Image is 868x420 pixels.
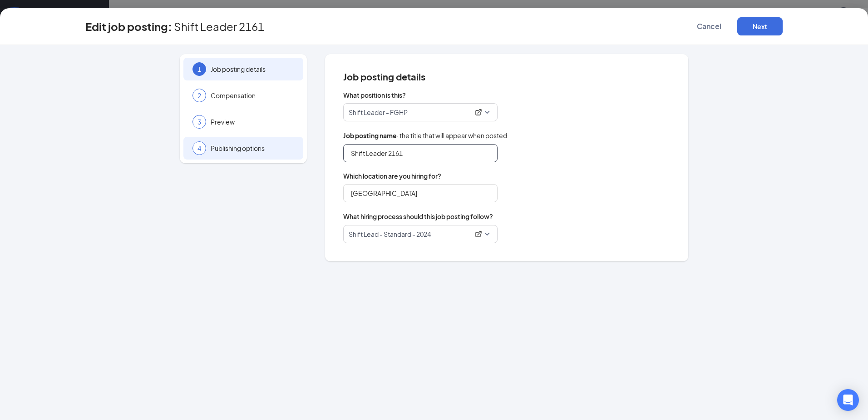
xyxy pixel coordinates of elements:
[197,65,201,74] span: 1
[197,91,201,100] span: 2
[686,17,732,35] button: Cancel
[211,117,294,126] span: Preview
[343,90,670,100] span: What position is this?
[349,108,484,117] div: Shift Leader - FGHP
[343,171,670,180] span: Which location are you hiring for?
[349,108,408,117] p: Shift Leader - FGHP
[343,72,670,81] span: Job posting details
[85,19,172,34] h3: Edit job posting:
[211,91,294,100] span: Compensation
[349,230,484,239] div: Shift Lead - Standard - 2024
[343,130,507,140] span: · the title that will appear when posted
[475,230,482,238] svg: ExternalLink
[174,22,264,31] span: Shift Leader 2161
[343,131,397,140] b: Job posting name
[349,230,431,239] p: Shift Lead - Standard - 2024
[343,211,493,221] span: What hiring process should this job posting follow?
[197,117,201,126] span: 3
[837,389,859,411] div: Open Intercom Messenger
[697,22,721,31] span: Cancel
[211,65,294,74] span: Job posting details
[475,109,482,116] svg: ExternalLink
[211,144,294,153] span: Publishing options
[197,144,201,153] span: 4
[737,17,783,35] button: Next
